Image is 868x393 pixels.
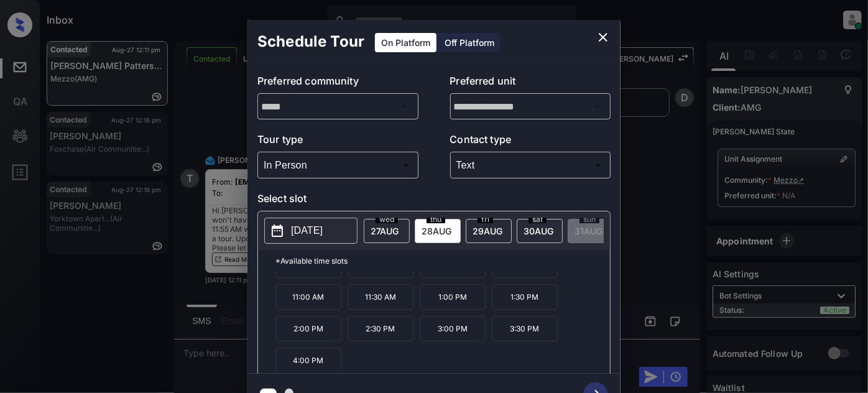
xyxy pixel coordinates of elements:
p: 11:00 AM [275,284,341,310]
span: 27 AUG [371,226,399,236]
div: date-select [517,219,563,243]
div: Off Platform [438,33,501,52]
div: date-select [364,219,410,243]
p: 1:30 PM [492,284,558,310]
p: 11:30 AM [348,284,413,310]
p: 3:30 PM [492,316,558,341]
p: [DATE] [291,223,323,238]
p: 4:00 PM [275,348,341,373]
p: *Available time slots [275,250,610,272]
p: 2:00 PM [275,316,341,341]
div: On Platform [375,33,436,52]
span: 28 AUG [422,226,451,236]
p: 2:30 PM [348,316,413,341]
p: Tour type [257,132,418,152]
p: Preferred unit [450,73,611,93]
span: fri [478,216,493,223]
span: thu [427,216,445,223]
button: close [591,25,616,50]
p: Preferred community [257,73,418,93]
span: wed [376,216,398,223]
div: date-select [466,219,512,243]
div: date-select [415,219,461,243]
p: Contact type [450,132,611,152]
p: 3:00 PM [420,316,486,341]
h2: Schedule Tour [247,20,374,63]
span: 30 AUG [524,226,553,236]
p: Select slot [257,191,611,211]
div: Text [453,155,608,175]
p: 1:00 PM [420,284,486,310]
span: sat [529,216,547,223]
div: In Person [261,155,415,175]
span: 29 AUG [473,226,502,236]
button: [DATE] [264,218,358,244]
